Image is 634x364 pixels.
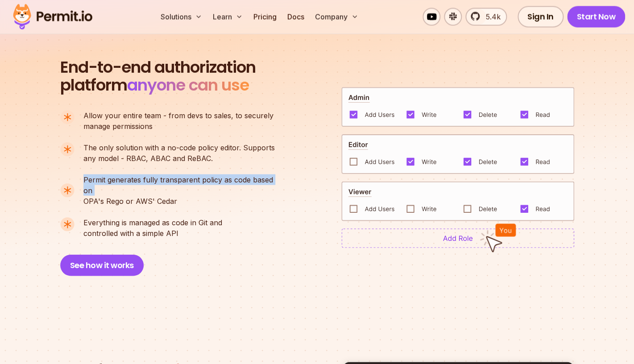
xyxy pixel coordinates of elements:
[311,8,362,26] button: Company
[9,2,96,32] img: Permit logo
[250,8,280,26] a: Pricing
[209,8,246,26] button: Learn
[481,12,501,22] span: 5.4k
[83,110,273,132] p: manage permissions
[157,8,206,26] button: Solutions
[83,110,273,121] span: Allow your entire team - from devs to sales, to securely
[60,58,256,76] span: End-to-end authorization
[284,8,308,26] a: Docs
[83,174,282,207] p: OPA's Rego or AWS' Cedar
[127,74,249,96] span: anyone can use
[60,58,256,94] h2: platform
[83,174,282,196] span: Permit generates fully transparent policy as code based on
[465,8,507,26] a: 5.4k
[83,217,222,228] span: Everything is managed as code in Git and
[567,6,626,28] a: Start Now
[60,255,144,276] button: See how it works
[518,6,564,28] a: Sign In
[83,142,275,153] span: The only solution with a no-code policy editor. Supports
[83,217,222,239] p: controlled with a simple API
[83,142,275,164] p: any model - RBAC, ABAC and ReBAC.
